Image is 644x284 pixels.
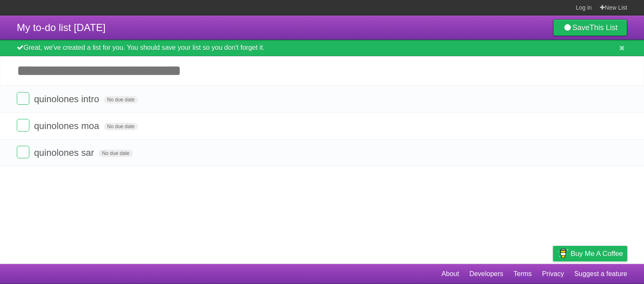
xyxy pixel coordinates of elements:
span: Buy me a coffee [571,246,623,261]
span: No due date [99,150,132,157]
span: quinolones sar [34,147,96,158]
a: About [441,266,459,282]
label: Done [17,146,29,158]
a: Buy me a coffee [553,246,627,261]
span: quinolones intro [34,94,101,104]
a: Terms [514,266,532,282]
span: My to-do list [DATE] [17,22,106,33]
a: Suggest a feature [574,266,627,282]
img: Buy me a coffee [557,246,569,261]
span: No due date [104,96,138,103]
a: Developers [469,266,503,282]
label: Done [17,92,29,105]
label: Done [17,119,29,132]
span: No due date [104,123,138,130]
a: Privacy [542,266,564,282]
span: quinolones moa [34,121,101,131]
b: This List [589,23,618,32]
a: SaveThis List [553,19,627,36]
